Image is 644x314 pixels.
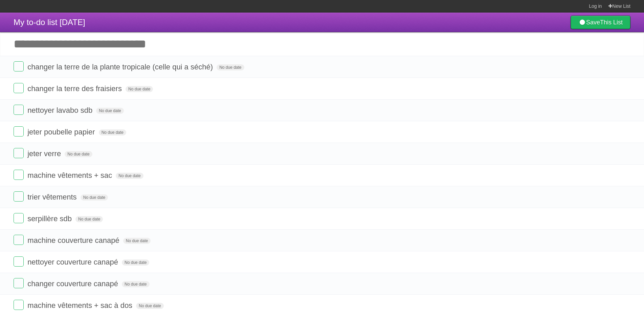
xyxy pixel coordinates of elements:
span: machine couverture canapé [27,236,121,245]
span: My to-do list [DATE] [14,18,85,27]
span: nettoyer couverture canapé [27,258,120,266]
label: Done [14,126,24,137]
label: Done [14,191,24,202]
label: Done [14,256,24,267]
label: Done [14,83,24,93]
span: No due date [99,129,126,135]
span: machine vêtements + sac à dos [27,301,134,310]
span: No due date [122,259,149,266]
span: machine vêtements + sac [27,171,114,180]
span: No due date [123,238,151,244]
b: This List [600,19,623,26]
span: jeter poubelle papier [27,128,96,136]
label: Done [14,105,24,115]
label: Done [14,61,24,71]
label: Done [14,300,24,310]
label: Done [14,235,24,245]
span: No due date [75,216,103,222]
span: No due date [122,281,149,287]
label: Done [14,213,24,223]
span: jeter verre [27,149,63,158]
label: Done [14,148,24,158]
span: No due date [65,151,92,157]
a: SaveThis List [571,16,630,29]
span: trier vêtements [27,193,79,201]
span: No due date [81,194,108,201]
span: changer la terre de la plante tropicale (celle qui a séché) [27,63,215,71]
span: changer la terre des fraisiers [27,84,124,93]
label: Done [14,278,24,288]
span: changer couverture canapé [27,279,120,288]
span: No due date [116,173,143,179]
label: Done [14,170,24,180]
span: serpillère sdb [27,214,73,223]
span: No due date [126,86,153,92]
span: nettoyer lavabo sdb [27,106,94,114]
span: No due date [96,108,124,114]
span: No due date [217,64,244,70]
span: No due date [136,303,163,309]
